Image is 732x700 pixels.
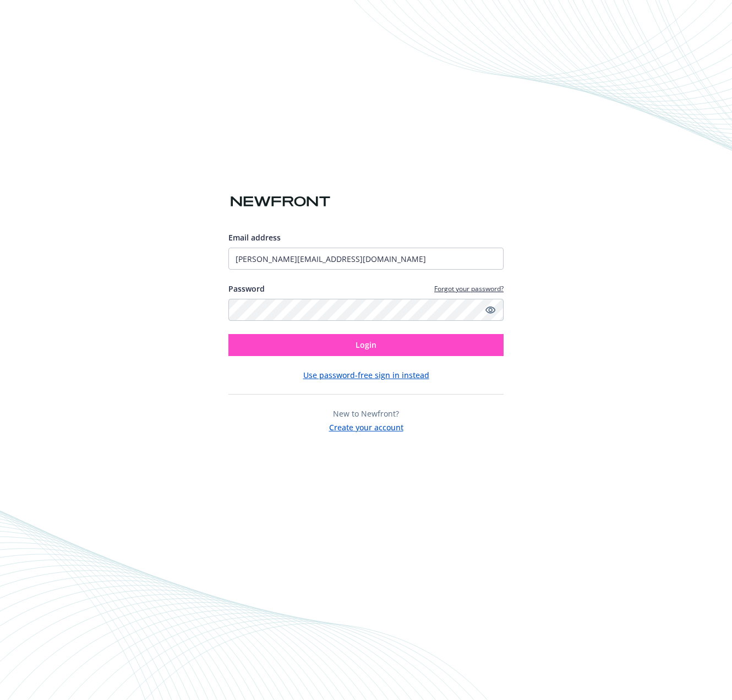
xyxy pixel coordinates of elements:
span: Email address [228,232,281,243]
button: Create your account [329,419,403,433]
a: Forgot your password? [434,284,504,293]
input: Enter your email [228,248,504,270]
button: Login [228,334,504,356]
input: Enter your password [228,299,504,321]
label: Password [228,283,265,294]
button: Use password-free sign in instead [303,369,429,381]
span: New to Newfront? [333,408,399,419]
img: Newfront logo [228,192,332,211]
span: Login [356,340,376,350]
a: Show password [484,303,497,316]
